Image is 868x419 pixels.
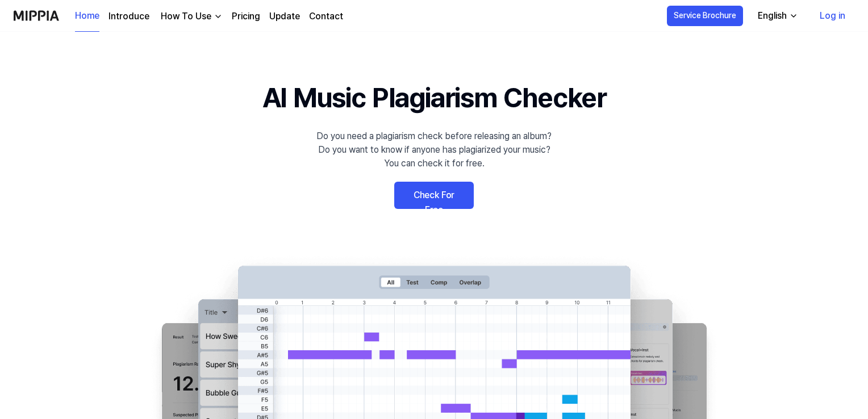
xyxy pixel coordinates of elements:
[158,10,223,23] button: How To Use
[667,6,743,26] button: Service Brochure
[108,10,149,23] a: Introduce
[232,10,260,23] a: Pricing
[316,129,552,170] div: Do you need a plagiarism check before releasing an album? Do you want to know if anyone has plagi...
[394,182,474,209] a: Check For Free
[756,9,789,23] div: English
[214,12,223,21] img: down
[749,5,805,27] button: English
[262,77,606,118] h1: AI Music Plagiarism Checker
[309,10,343,23] a: Contact
[75,1,99,32] a: Home
[269,10,300,23] a: Update
[158,10,214,23] div: How To Use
